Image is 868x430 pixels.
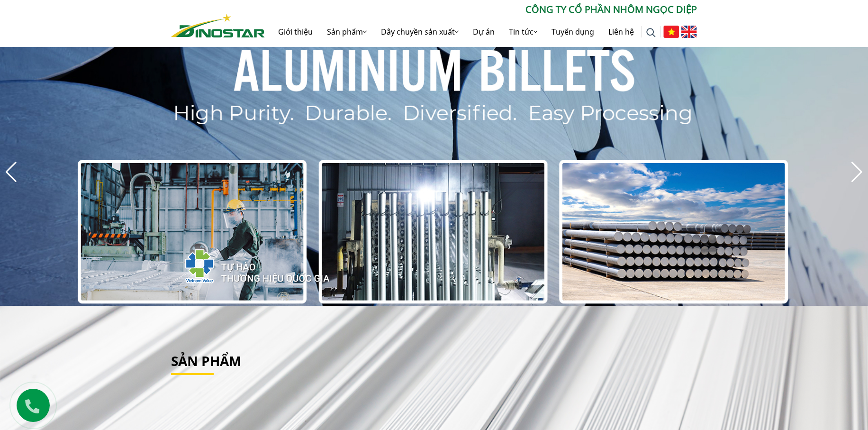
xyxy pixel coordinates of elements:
img: Nhôm Dinostar [171,14,265,37]
a: Nhôm Dinostar [171,12,265,37]
div: Previous slide [5,162,18,183]
p: CÔNG TY CỔ PHẦN NHÔM NGỌC DIỆP [265,2,697,17]
a: Tin tức [502,17,544,47]
a: Dây chuyền sản xuất [374,17,466,47]
div: Next slide [850,162,863,183]
img: English [681,26,697,38]
a: Sản phẩm [171,352,241,370]
a: Giới thiệu [271,17,320,47]
img: thqg [157,232,331,296]
a: Sản phẩm [320,17,374,47]
img: Tiếng Việt [663,26,679,38]
a: Liên hệ [601,17,641,47]
a: Dự án [466,17,502,47]
img: search [646,28,656,37]
a: Tuyển dụng [544,17,601,47]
